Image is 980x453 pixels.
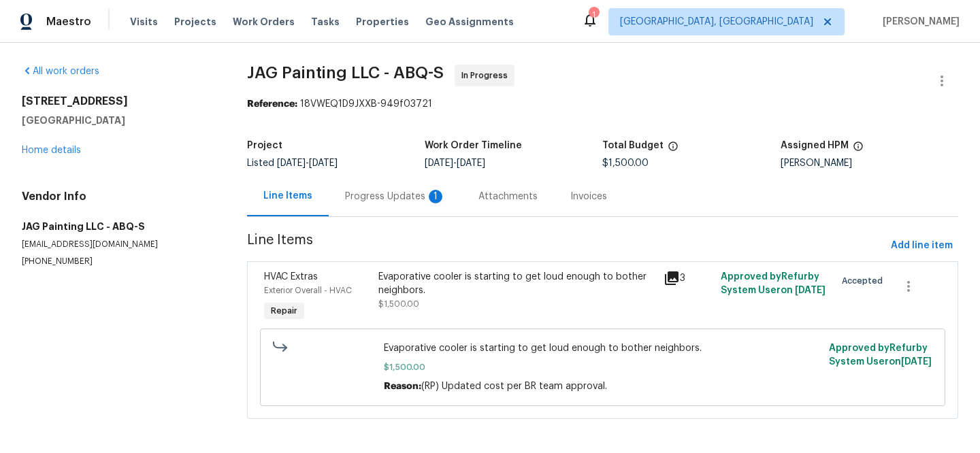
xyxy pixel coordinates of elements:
p: [EMAIL_ADDRESS][DOMAIN_NAME] [22,239,214,250]
a: All work orders [22,67,99,76]
span: The total cost of line items that have been proposed by Opendoor. This sum includes line items th... [668,141,679,158]
span: [PERSON_NAME] [877,15,960,29]
span: Projects [174,15,216,29]
span: Tasks [311,17,340,27]
span: Maestro [46,15,91,29]
button: Add line item [885,233,958,258]
div: 1 [429,190,442,203]
div: Evaporative cooler is starting to get loud enough to bother neighbors. [378,270,656,297]
span: [GEOGRAPHIC_DATA], [GEOGRAPHIC_DATA] [620,15,813,29]
span: $1,500.00 [602,158,649,168]
span: Approved by Refurby System User on [721,272,826,295]
h4: Vendor Info [22,190,214,203]
div: Attachments [478,190,538,203]
span: [DATE] [795,286,826,295]
h5: Work Order Timeline [425,141,522,150]
h5: Total Budget [602,141,664,150]
h5: [GEOGRAPHIC_DATA] [22,114,214,127]
span: $1,500.00 [384,360,821,374]
span: Repair [265,304,303,318]
span: Accepted [842,274,888,288]
span: [DATE] [425,158,453,168]
span: Approved by Refurby System User on [829,343,932,367]
span: [DATE] [901,357,932,367]
div: Invoices [570,190,607,203]
span: Listed [247,158,338,168]
div: Line Items [263,189,312,203]
span: In Progress [461,69,513,82]
span: Line Items [247,233,885,258]
span: [DATE] [457,158,485,168]
span: Reason: [384,382,421,391]
span: Evaporative cooler is starting to get loud enough to bother neighbors. [384,341,821,355]
span: Exterior Overall - HVAC [264,286,352,295]
span: - [425,158,485,168]
div: 3 [664,270,713,286]
span: (RP) Updated cost per BR team approval. [421,382,607,391]
span: [DATE] [277,158,306,168]
span: Work Orders [233,15,295,29]
span: Add line item [891,237,953,254]
span: [DATE] [309,158,338,168]
span: The hpm assigned to this work order. [853,141,864,158]
div: 18VWEQ1D9JXXB-949f03721 [247,97,958,111]
h2: [STREET_ADDRESS] [22,95,214,108]
h5: Project [247,141,282,150]
p: [PHONE_NUMBER] [22,256,214,267]
span: Visits [130,15,158,29]
b: Reference: [247,99,297,109]
div: [PERSON_NAME] [781,158,958,168]
div: 1 [589,8,598,22]
span: Properties [356,15,409,29]
h5: Assigned HPM [781,141,849,150]
span: - [277,158,338,168]
a: Home details [22,146,81,155]
span: Geo Assignments [425,15,514,29]
span: JAG Painting LLC - ABQ-S [247,65,444,81]
span: HVAC Extras [264,272,318,282]
span: $1,500.00 [378,300,419,308]
div: Progress Updates [345,190,446,203]
h5: JAG Painting LLC - ABQ-S [22,220,214,233]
